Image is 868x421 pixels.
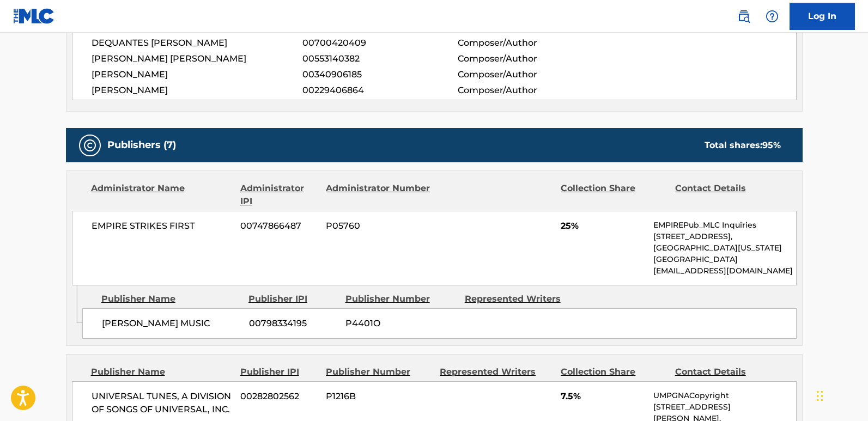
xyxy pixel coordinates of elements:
span: Composer/Author [458,36,599,50]
iframe: Chat Widget [814,369,868,421]
img: MLC Logo [13,8,55,24]
p: [EMAIL_ADDRESS][DOMAIN_NAME] [653,265,796,277]
span: Composer/Author [458,52,599,65]
p: [GEOGRAPHIC_DATA] [653,254,796,265]
span: UNIVERSAL TUNES, A DIVISION OF SONGS OF UNIVERSAL, INC. [92,390,233,416]
img: Publishers [83,139,96,152]
span: [PERSON_NAME] [92,68,303,81]
span: 95 % [762,140,781,150]
span: 00798334195 [249,317,337,330]
span: P4401O [345,317,457,330]
p: [GEOGRAPHIC_DATA][US_STATE] [653,242,796,254]
span: 25% [561,219,645,233]
img: help [766,10,779,23]
span: DEQUANTES [PERSON_NAME] [92,36,303,50]
div: Publisher Name [101,292,240,306]
div: Publisher Number [345,292,457,306]
span: [PERSON_NAME] [92,84,303,97]
div: Publisher Name [91,365,232,379]
div: Represented Writers [440,365,553,379]
div: Collection Share [561,182,666,208]
span: Composer/Author [458,84,599,97]
p: [STREET_ADDRESS], [653,231,796,242]
div: Administrator IPI [240,182,318,208]
div: Publisher IPI [240,365,318,379]
span: [PERSON_NAME] MUSIC [102,317,241,330]
p: UMPGNACopyright [653,390,796,401]
span: 00747866487 [240,219,318,233]
span: 00553140382 [302,52,457,65]
div: Contact Details [675,365,781,379]
span: P05760 [326,219,432,233]
span: 00282802562 [240,390,318,403]
div: Represented Writers [465,292,576,306]
span: 00229406864 [302,84,457,97]
div: Publisher Number [326,365,432,379]
span: EMPIRE STRIKES FIRST [92,219,233,233]
p: EMPIREPub_MLC Inquiries [653,219,796,231]
span: Composer/Author [458,68,599,81]
div: Administrator Number [326,182,432,208]
img: search [737,10,750,23]
a: Public Search [733,5,755,27]
span: 00340906185 [302,68,457,81]
div: Total shares: [705,139,781,152]
div: Help [761,5,783,27]
div: Contact Details [675,182,781,208]
span: P1216B [326,390,432,403]
div: Publisher IPI [248,292,337,306]
h5: Publishers (7) [107,139,176,151]
div: Administrator Name [91,182,232,208]
span: [PERSON_NAME] [PERSON_NAME] [92,52,303,65]
div: Drag [817,380,823,412]
span: 00700420409 [302,36,457,50]
a: Log In [790,3,855,30]
span: 7.5% [561,390,645,403]
div: Collection Share [561,365,666,379]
